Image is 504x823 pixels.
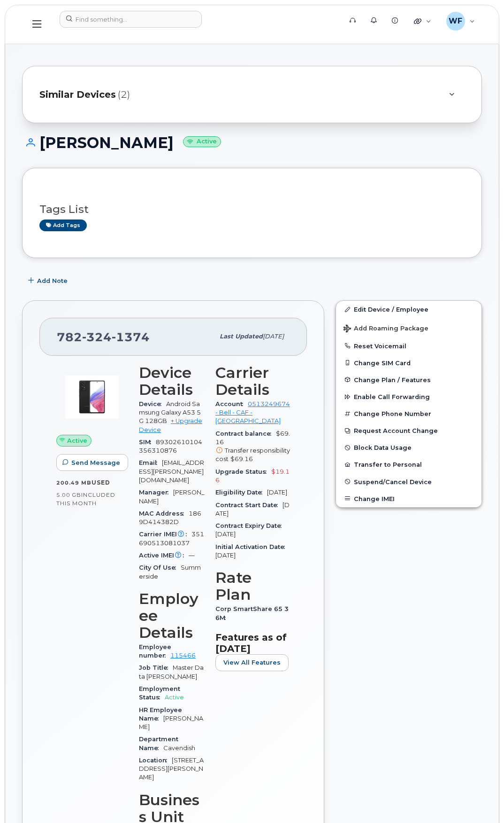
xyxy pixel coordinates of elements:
[139,439,156,446] span: SIM
[230,455,253,462] span: $69.16
[344,325,428,334] span: Add Roaming Package
[354,393,430,400] span: Enable Call Forwarding
[215,605,289,621] span: Corp SmartShare 65 36M
[139,757,172,764] span: Location
[215,552,236,559] span: [DATE]
[56,454,128,471] button: Send Message
[215,502,283,509] span: Contract Start Date
[336,405,481,422] button: Change Phone Number
[139,400,201,425] span: Android Samsung Galaxy A53 5G 128GB
[118,88,130,102] span: (2)
[139,757,204,781] span: [STREET_ADDRESS][PERSON_NAME]
[139,439,202,454] span: 89302610104356310876
[64,369,120,425] img: image20231002-3703462-kjv75p.jpeg
[37,276,68,285] span: Add Note
[215,502,290,517] span: [DATE]
[336,318,481,337] button: Add Roaming Package
[22,134,482,151] h1: [PERSON_NAME]
[336,439,481,456] button: Block Data Usage
[220,333,263,340] span: Last updated
[215,569,290,603] h3: Rate Plan
[183,136,221,147] small: Active
[139,531,191,538] span: Carrier IMEI
[170,652,196,659] a: 115466
[139,706,182,722] span: HR Employee Name
[112,330,150,344] span: 1374
[139,664,204,680] span: Master Data [PERSON_NAME]
[215,468,271,475] span: Upgrade Status
[39,88,116,102] span: Similar Devices
[67,436,87,445] span: Active
[139,643,171,659] span: Employee number
[263,333,284,340] span: [DATE]
[336,371,481,388] button: Change Plan / Features
[139,564,181,571] span: City Of Use
[354,478,432,485] span: Suspend/Cancel Device
[336,301,481,318] a: Edit Device / Employee
[354,376,431,383] span: Change Plan / Features
[22,272,76,289] button: Add Note
[56,491,115,507] span: included this month
[139,715,203,730] span: [PERSON_NAME]
[139,400,166,408] span: Device
[215,400,248,408] span: Account
[139,459,162,466] span: Email
[215,364,290,398] h3: Carrier Details
[82,330,112,344] span: 324
[267,489,287,496] span: [DATE]
[336,490,481,507] button: Change IMEI
[39,204,465,215] h3: Tags List
[336,388,481,405] button: Enable Call Forwarding
[336,337,481,354] button: Reset Voicemail
[189,552,195,559] span: —
[215,489,267,496] span: Eligibility Date
[39,219,87,231] a: Add tags
[139,364,204,398] h3: Device Details
[57,330,150,344] span: 782
[139,489,173,496] span: Manager
[215,522,286,529] span: Contract Expiry Date
[139,736,178,751] span: Department Name
[56,492,81,498] span: 5.00 GB
[139,564,201,580] span: Summerside
[215,447,290,462] span: Transfer responsibility cost
[215,632,290,654] h3: Features as of [DATE]
[92,479,110,486] span: used
[336,456,481,473] button: Transfer to Personal
[215,543,290,550] span: Initial Activation Date
[139,531,204,546] span: 351690513081037
[139,552,189,559] span: Active IMEI
[336,473,481,490] button: Suspend/Cancel Device
[139,685,180,701] span: Employment Status
[165,694,184,701] span: Active
[139,664,173,671] span: Job Title
[56,479,92,486] span: 200.49 MB
[215,400,290,425] a: 0513249674 - Bell - CAF - [GEOGRAPHIC_DATA]
[215,430,290,464] span: $69.16
[139,590,204,641] h3: Employee Details
[215,654,289,671] button: View All Features
[139,489,204,504] span: [PERSON_NAME]
[215,531,236,538] span: [DATE]
[163,745,195,752] span: Cavendish
[223,658,281,667] span: View All Features
[139,459,204,484] span: [EMAIL_ADDRESS][PERSON_NAME][DOMAIN_NAME]
[71,458,120,467] span: Send Message
[336,354,481,371] button: Change SIM Card
[139,417,202,433] a: + Upgrade Device
[336,422,481,439] button: Request Account Change
[215,430,276,437] span: Contract balance
[139,510,189,517] span: MAC Address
